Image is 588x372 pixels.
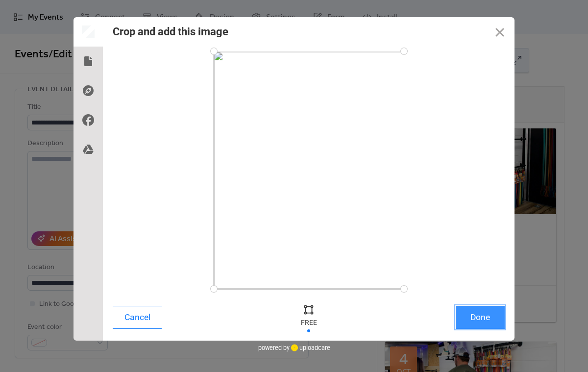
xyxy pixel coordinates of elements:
[73,135,103,164] div: Google Drive
[456,306,505,329] button: Done
[73,47,103,76] div: Local Files
[485,17,514,47] button: Close
[290,344,330,351] a: uploadcare
[258,341,330,355] div: powered by
[73,76,103,105] div: Direct Link
[113,25,228,38] div: Crop and add this image
[73,17,103,47] div: Preview
[113,306,162,329] button: Cancel
[73,105,103,135] div: Facebook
